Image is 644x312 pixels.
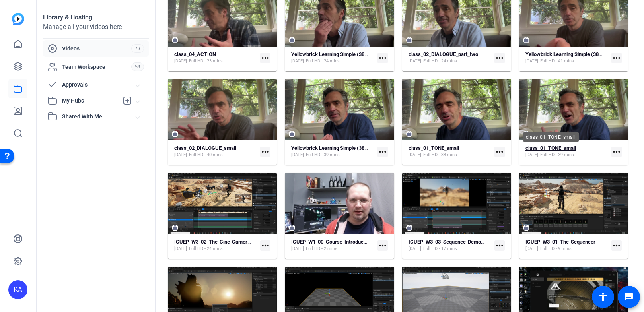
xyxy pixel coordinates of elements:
[525,239,595,245] strong: ICUEP_W3_01_The-Sequencer
[131,62,144,71] span: 59
[43,13,149,22] div: Library & Hosting
[525,51,608,64] a: Yellowbrick Learning Simple (38402)[DATE]Full HD - 41 mins
[174,145,257,158] a: class_02_DIALOGUE_small[DATE]Full HD - 40 mins
[291,58,304,64] span: [DATE]
[409,152,421,158] span: [DATE]
[306,152,340,158] span: Full HD - 39 mins
[377,147,388,157] mat-icon: more_horiz
[525,145,608,158] a: class_01_TONE_small[DATE]Full HD - 39 mins
[189,152,223,158] span: Full HD - 40 mins
[540,246,572,252] span: Full HD - 9 mins
[611,147,622,157] mat-icon: more_horiz
[291,51,375,57] strong: Yellowbrick Learning Simple (38550)
[525,152,538,158] span: [DATE]
[8,280,27,299] div: KA
[291,51,374,64] a: Yellowbrick Learning Simple (38550)[DATE]Full HD - 24 mins
[611,53,622,63] mat-icon: more_horiz
[43,22,149,32] div: Manage all your videos here
[525,58,538,64] span: [DATE]
[174,51,257,64] a: class_04_ACTION[DATE]Full HD - 23 mins
[291,239,374,252] a: ICUEP_W1_00_Course-Introduction[DATE]Full HD - 2 mins
[423,58,457,64] span: Full HD - 24 mins
[409,58,421,64] span: [DATE]
[291,239,372,245] strong: ICUEP_W1_00_Course-Introduction
[291,145,374,158] a: Yellowbrick Learning Simple (38372)[DATE]Full HD - 39 mins
[523,132,579,142] div: class_01_TONE_small
[598,292,608,302] mat-icon: accessibility
[62,112,136,121] span: Shared With Me
[540,152,574,158] span: Full HD - 39 mins
[409,239,501,245] strong: ICUEP_W3_03_Sequence-Demonstration
[43,77,149,93] mat-expansion-panel-header: Approvals
[260,240,270,251] mat-icon: more_horiz
[43,109,149,124] mat-expansion-panel-header: Shared With Me
[525,145,576,151] strong: class_01_TONE_small
[409,145,459,151] strong: class_01_TONE_small
[62,97,119,105] span: My Hubs
[409,246,421,252] span: [DATE]
[174,239,257,252] a: ICUEP_W3_02_The-Cine-Camera-Actors[DATE]Full HD - 24 mins
[43,93,149,109] mat-expansion-panel-header: My Hubs
[525,239,608,252] a: ICUEP_W3_01_The-Sequencer[DATE]Full HD - 9 mins
[306,58,340,64] span: Full HD - 24 mins
[525,246,538,252] span: [DATE]
[423,152,457,158] span: Full HD - 38 mins
[291,246,304,252] span: [DATE]
[291,152,304,158] span: [DATE]
[409,239,491,252] a: ICUEP_W3_03_Sequence-Demonstration[DATE]Full HD - 17 mins
[131,44,144,53] span: 73
[494,240,505,251] mat-icon: more_horiz
[174,58,187,64] span: [DATE]
[494,147,505,157] mat-icon: more_horiz
[525,51,609,57] strong: Yellowbrick Learning Simple (38402)
[174,145,236,151] strong: class_02_DIALOGUE_small
[291,145,375,151] strong: Yellowbrick Learning Simple (38372)
[62,81,136,89] span: Approvals
[624,292,634,302] mat-icon: message
[423,246,457,252] span: Full HD - 17 mins
[494,53,505,63] mat-icon: more_horiz
[377,240,388,251] mat-icon: more_horiz
[260,147,270,157] mat-icon: more_horiz
[174,239,268,245] strong: ICUEP_W3_02_The-Cine-Camera-Actors
[306,246,337,252] span: Full HD - 2 mins
[189,58,223,64] span: Full HD - 23 mins
[62,63,131,71] span: Team Workspace
[409,51,491,64] a: class_02_DIALOGUE_part_two[DATE]Full HD - 24 mins
[62,45,131,52] span: Videos
[174,152,187,158] span: [DATE]
[12,13,24,25] img: blue-gradient.svg
[409,145,491,158] a: class_01_TONE_small[DATE]Full HD - 38 mins
[409,51,478,57] strong: class_02_DIALOGUE_part_two
[540,58,574,64] span: Full HD - 41 mins
[377,53,388,63] mat-icon: more_horiz
[611,240,622,251] mat-icon: more_horiz
[189,246,223,252] span: Full HD - 24 mins
[174,51,216,57] strong: class_04_ACTION
[260,53,270,63] mat-icon: more_horiz
[174,246,187,252] span: [DATE]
